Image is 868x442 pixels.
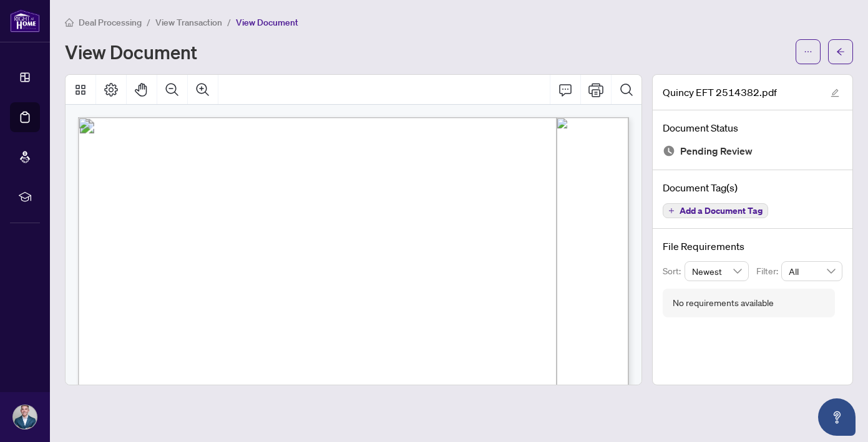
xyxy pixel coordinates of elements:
p: Sort: [663,264,685,278]
span: View Document [236,17,298,28]
h4: Document Tag(s) [663,180,842,195]
div: No requirements available [673,296,774,310]
h1: View Document [65,42,197,62]
span: Quincy EFT 2514382.pdf [663,85,777,100]
span: Deal Processing [79,17,142,28]
img: Profile Icon [13,405,37,429]
li: / [227,15,231,29]
span: Add a Document Tag [680,206,763,215]
button: Add a Document Tag [663,203,768,218]
span: ellipsis [804,47,812,56]
span: arrow-left [836,47,845,56]
span: plus [668,208,675,214]
button: Open asap [818,398,856,436]
span: edit [831,89,839,97]
h4: Document Status [663,120,842,135]
h4: File Requirements [663,239,842,254]
span: home [65,18,74,27]
li: / [147,15,150,29]
span: All [789,262,835,281]
img: Document Status [663,145,675,157]
span: Pending Review [680,143,753,160]
span: View Transaction [155,17,222,28]
p: Filter: [756,264,781,278]
span: Newest [692,262,742,281]
img: logo [10,9,40,32]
